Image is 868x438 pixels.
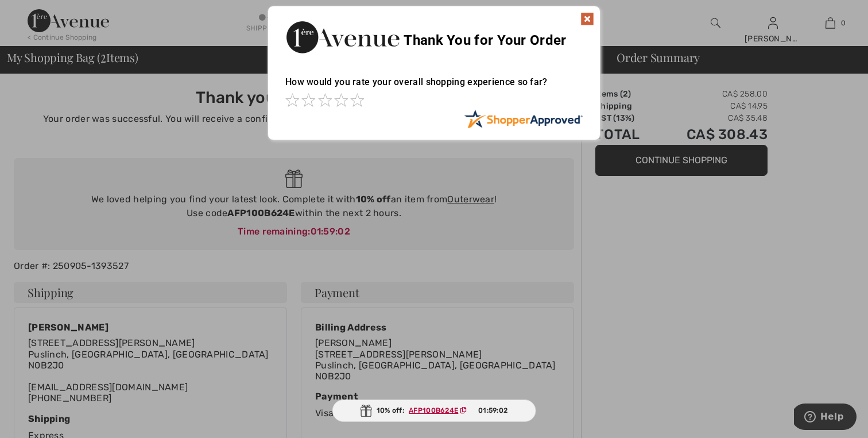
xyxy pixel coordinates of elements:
img: Gift.svg [361,405,372,417]
span: Help [26,8,50,18]
div: How would you rate your overall shopping experience so far? [285,65,583,109]
div: 10% off: [332,399,536,422]
img: x [580,12,594,26]
img: Thank You for Your Order [285,18,400,56]
span: 01:59:02 [478,405,507,416]
ins: AFP100B624E [409,406,458,414]
span: Thank You for Your Order [404,32,566,48]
